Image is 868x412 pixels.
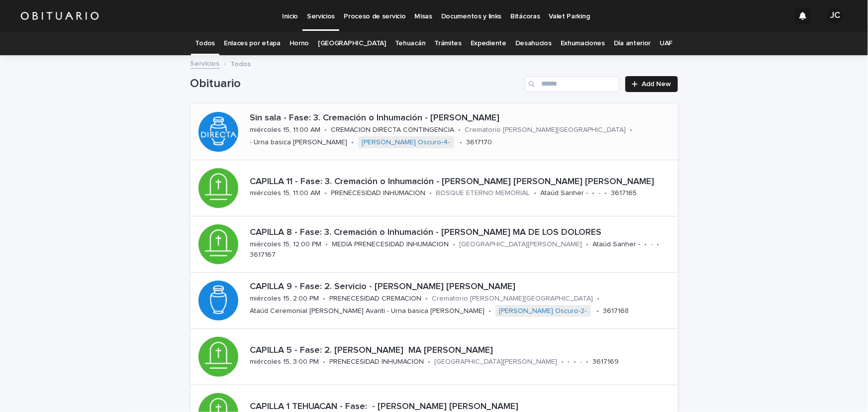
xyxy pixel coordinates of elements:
[191,104,678,160] a: Sin sala - Fase: 3. Cremación o Inhumación - [PERSON_NAME]miércoles 15, 11:00 AM•CREMACION DIRECT...
[191,57,220,69] a: Servicios
[460,240,582,249] p: [GEOGRAPHIC_DATA][PERSON_NAME]
[599,189,601,198] p: -
[428,358,431,366] p: •
[250,345,674,356] p: CAPILLA 5 - Fase: 2. [PERSON_NAME] MA [PERSON_NAME]
[525,76,619,92] input: Search
[592,189,595,198] p: •
[224,32,281,55] a: Enlaces por etapa
[191,160,678,216] a: CAPILLA 11 - Fase: 3. Cremación o Inhumación - [PERSON_NAME] [PERSON_NAME] [PERSON_NAME]miércoles...
[250,295,319,303] p: miércoles 15, 2:00 PM
[471,32,506,55] a: Expediente
[459,126,461,134] p: •
[331,189,426,198] p: PRENECESIDAD INHUMACION
[330,295,422,303] p: PRENECESIDAD CREMACION
[827,8,843,24] div: JC
[597,295,600,303] p: •
[250,113,674,124] p: Sin sala - Fase: 3. Cremación o Inhumación - [PERSON_NAME]
[250,307,485,315] p: Ataúd Ceremonial [PERSON_NAME] Avanti - Urna basica [PERSON_NAME]
[191,77,521,91] h1: Obituario
[642,81,672,88] span: Add New
[499,307,587,315] a: [PERSON_NAME] Oscuro-2-
[395,32,426,55] a: Tehuacán
[250,251,276,259] p: 3617167
[362,138,450,147] a: [PERSON_NAME] Oscuro-4-
[515,32,552,55] a: Desahucios
[325,126,327,134] p: •
[191,329,678,385] a: CAPILLA 5 - Fase: 2. [PERSON_NAME] MA [PERSON_NAME]miércoles 15, 3:00 PM•PRENECESIDAD INHUMACION•...
[330,358,424,366] p: PRENECESIDAD INHUMACION
[191,216,678,273] a: CAPILLA 8 - Fase: 3. Cremación o Inhumación - [PERSON_NAME] MA DE LOS DOLORESmiércoles 15, 12:00 ...
[250,282,674,293] p: CAPILLA 9 - Fase: 2. Servicio - [PERSON_NAME] [PERSON_NAME]
[250,227,674,238] p: CAPILLA 8 - Fase: 3. Cremación o Inhumación - [PERSON_NAME] MA DE LOS DOLORES
[195,32,215,55] a: Todos
[534,189,537,198] p: •
[430,189,432,198] p: •
[250,189,321,198] p: miércoles 15, 11:00 AM
[453,240,456,249] p: •
[326,240,328,249] p: •
[651,240,653,249] p: -
[645,240,647,249] p: •
[605,189,607,198] p: •
[250,177,674,188] p: CAPILLA 11 - Fase: 3. Cremación o Inhumación - [PERSON_NAME] [PERSON_NAME] [PERSON_NAME]
[434,32,462,55] a: Trámites
[250,138,348,147] p: - Urna basica [PERSON_NAME]
[436,189,530,198] p: BOSQUE ETERNO MEMORIAL
[432,295,593,303] p: Crematorio [PERSON_NAME][GEOGRAPHIC_DATA]
[586,240,589,249] p: •
[250,358,319,366] p: miércoles 15, 3:00 PM
[323,295,326,303] p: •
[580,358,582,366] p: -
[541,189,588,198] p: Ataúd Sanher -
[660,32,673,55] a: UAF
[593,358,619,366] p: 3617169
[593,240,641,249] p: Ataúd Sanher -
[614,32,651,55] a: Día anterior
[561,32,605,55] a: Exhumaciones
[323,358,326,366] p: •
[331,126,455,134] p: CREMACION DIRECTA CONTINGENCIA
[467,138,492,147] p: 3617170
[597,307,599,315] p: •
[332,240,449,249] p: MEDIA PRENECESIDAD INHUMACION
[20,6,99,26] img: HUM7g2VNRLqGMmR9WVqf
[603,307,629,315] p: 3617168
[426,295,428,303] p: •
[465,126,626,134] p: Crematorio [PERSON_NAME][GEOGRAPHIC_DATA]
[435,358,558,366] p: [GEOGRAPHIC_DATA][PERSON_NAME]
[289,32,309,55] a: Horno
[352,138,354,147] p: •
[562,358,564,366] p: •
[318,32,386,55] a: [GEOGRAPHIC_DATA]
[250,240,322,249] p: miércoles 15, 12:00 PM
[191,273,678,329] a: CAPILLA 9 - Fase: 2. Servicio - [PERSON_NAME] [PERSON_NAME]miércoles 15, 2:00 PM•PRENECESIDAD CRE...
[630,126,633,134] p: •
[611,189,637,198] p: 3617165
[657,240,660,249] p: •
[625,76,677,92] a: Add New
[489,307,491,315] p: •
[574,358,577,366] p: •
[250,126,321,134] p: miércoles 15, 11:00 AM
[231,58,251,69] p: Todos
[586,358,589,366] p: •
[325,189,327,198] p: •
[568,358,570,366] p: -
[460,138,463,147] p: •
